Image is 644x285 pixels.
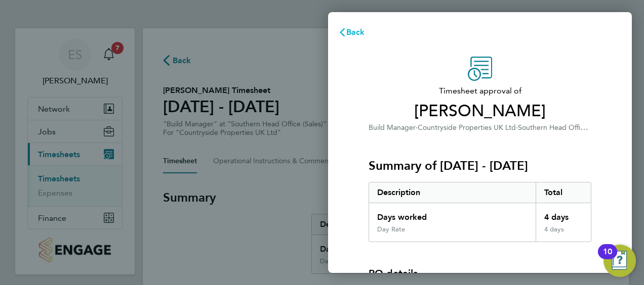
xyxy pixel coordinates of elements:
[418,123,516,132] span: Countryside Properties UK Ltd
[416,123,418,132] span: ·
[536,182,591,203] div: Total
[516,123,518,132] span: ·
[369,101,591,121] span: [PERSON_NAME]
[328,22,375,42] button: Back
[377,225,405,233] div: Day Rate
[603,245,636,277] button: Open Resource Center, 10 new notifications
[369,203,536,225] div: Days worked
[603,252,612,265] div: 10
[346,27,365,37] span: Back
[369,182,591,242] div: Summary of 04 - 10 Aug 2025
[369,85,591,97] span: Timesheet approval of
[369,266,418,280] h4: PO details
[536,203,591,225] div: 4 days
[369,123,416,132] span: Build Manager
[536,225,591,242] div: 4 days
[369,158,591,174] h3: Summary of [DATE] - [DATE]
[369,182,536,203] div: Description
[518,122,610,132] span: Southern Head Office (Sales)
